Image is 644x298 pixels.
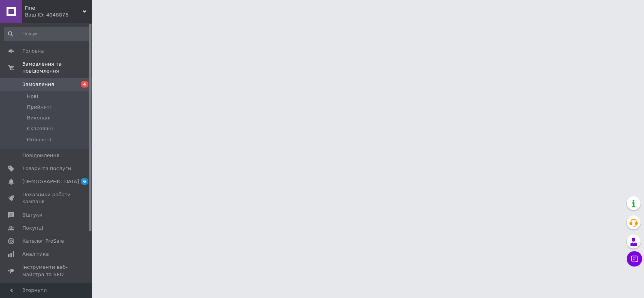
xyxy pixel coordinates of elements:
span: Замовлення та повідомлення [22,61,92,74]
span: Відгуки [22,212,42,219]
span: Замовлення [22,81,54,88]
span: Інструменти веб-майстра та SEO [22,264,71,278]
div: Ваш ID: 4048876 [25,12,92,18]
span: Покупці [22,225,43,232]
span: Повідомлення [22,152,60,159]
span: Fine [25,5,83,12]
span: Прийняті [27,104,51,111]
span: Показники роботи компанії [22,191,71,205]
span: Головна [22,48,44,55]
span: Оплачені [27,136,51,143]
input: Пошук [4,27,90,41]
span: [DEMOGRAPHIC_DATA] [22,178,79,185]
span: Нові [27,93,38,100]
span: Товари та послуги [22,165,71,172]
span: Скасовані [27,125,53,132]
button: Чат з покупцем [627,251,642,267]
span: 4 [81,81,88,88]
span: Виконані [27,114,51,121]
span: Аналітика [22,251,49,258]
span: 6 [81,178,88,185]
span: Каталог ProSale [22,238,64,245]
